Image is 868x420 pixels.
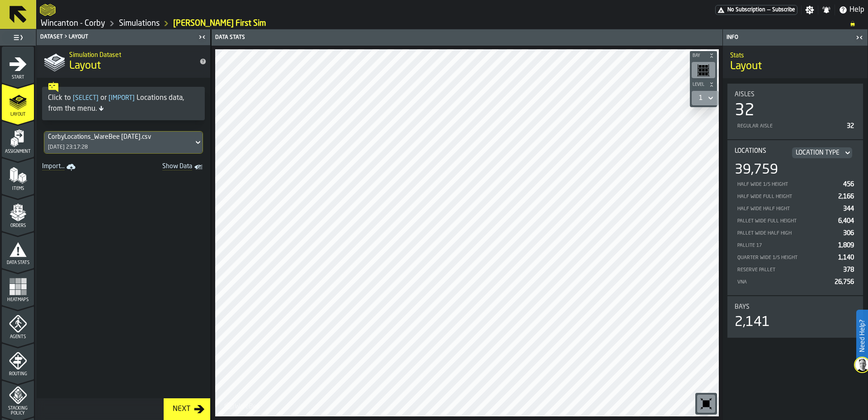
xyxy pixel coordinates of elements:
li: menu Stacking Policy [2,380,34,416]
header: Dataset > Layout [37,29,210,45]
div: Locations [735,147,787,158]
li: menu Data Stats [2,232,34,268]
div: StatList-item-Regular Aisle [735,120,856,132]
span: Layout [69,59,101,73]
span: Assignment [2,149,34,154]
svg: Reset zoom and position [699,396,713,411]
span: Subscribe [772,7,795,13]
label: button-toggle-Notifications [818,5,835,14]
span: 26,756 [835,279,854,285]
div: DropdownMenuValue-LOCATION_RACKING_TYPE [790,147,854,158]
span: Select [71,95,100,101]
div: StatList-item-Quarter Wide 1/5 Height [735,251,856,264]
div: stat-Bays [727,296,863,338]
span: Level [691,82,707,87]
div: Pallite 17 [736,243,835,249]
li: menu Items [2,158,34,194]
label: button-toggle-Help [835,5,868,15]
div: button-toolbar-undefined [690,60,717,80]
div: Pallet Wide Full Height [736,218,835,224]
div: DropdownMenuValue-1 [699,94,703,102]
div: Info [725,34,853,41]
span: No Subscription [727,7,765,13]
label: button-toggle-Toggle Full Menu [2,31,34,44]
li: menu Layout [2,84,34,120]
div: [DATE] 23:17:28 [48,144,88,151]
div: Click to or Locations data, from the menu. [48,93,199,114]
header: Info [723,29,868,46]
div: Title [735,147,856,158]
span: Agents [2,335,34,340]
span: Heatmaps [2,297,34,302]
div: Pallet Wide Half High [736,231,840,236]
span: 1,809 [838,242,854,249]
div: DropdownMenuValue-90a8acc9-f481-4edc-a4df-dc40834eec21 [48,133,190,141]
div: Title [735,303,856,311]
a: link-to-/wh/i/ace0e389-6ead-4668-b816-8dc22364bb41 [41,19,105,28]
h2: Sub Title [69,50,192,59]
span: Bays [735,303,750,311]
span: Stacking Policy [2,406,34,416]
div: Dataset > Layout [38,34,196,40]
label: button-toggle-Settings [802,5,818,14]
li: menu Heatmaps [2,269,34,305]
div: Half Wide Full Height [736,194,835,200]
label: button-toggle-Close me [853,32,866,43]
span: 2,166 [838,193,854,200]
div: Data Stats [213,34,468,41]
span: Aisles [735,91,755,98]
a: link-to-/wh/i/ace0e389-6ead-4668-b816-8dc22364bb41/import/layout/ [38,161,81,174]
div: Regular Aisle [736,123,843,129]
div: button-toolbar-undefined [695,393,717,415]
span: 456 [843,181,854,188]
span: 306 [843,230,854,236]
div: stat- [727,140,863,295]
a: logo-header [40,2,56,18]
div: StatList-item-Half Wide Half Hight [735,203,856,215]
header: Data Stats [212,29,722,46]
span: 32 [847,123,854,129]
div: Half Wide Half Hight [736,206,840,212]
li: menu Agents [2,306,34,342]
a: logo-header [217,396,268,415]
div: StatList-item-Half Wide Full Height [735,190,856,203]
span: Layout [730,59,762,74]
li: menu Start [2,47,34,83]
div: title-Layout [37,45,210,78]
span: 344 [843,206,854,212]
div: StatList-item-Half Wide 1/5 Height [735,178,856,190]
li: menu Assignment [2,121,34,157]
div: StatList-item-Pallet Wide Full Height [735,215,856,227]
span: Routing [2,372,34,377]
li: menu Orders [2,195,34,231]
span: Help [849,5,864,15]
nav: Breadcrumb [40,18,864,29]
a: link-to-/wh/i/ace0e389-6ead-4668-b816-8dc22364bb41/pricing/ [715,5,797,15]
button: button-Next [164,398,210,420]
li: menu Routing [2,343,34,379]
div: Next [169,404,194,415]
span: 6,404 [838,218,854,224]
div: DropdownMenuValue-LOCATION_RACKING_TYPE [796,149,840,156]
div: Title [735,91,856,98]
div: DropdownMenuValue-1 [695,93,715,104]
a: link-to-/wh/i/ace0e389-6ead-4668-b816-8dc22364bb41 [119,19,160,28]
span: 1,140 [838,255,854,261]
span: Orders [2,223,34,228]
a: toggle-dataset-table-Show Data [127,161,208,174]
div: 2,141 [735,314,770,330]
label: button-toggle-Close me [196,32,208,42]
div: StatList-item-Reserve Pallet [735,264,856,276]
span: Items [2,186,34,191]
span: — [767,7,770,13]
div: Half Wide 1/5 Height [736,182,840,188]
label: Need Help? [857,311,867,361]
span: Bay [691,53,707,58]
div: title-Layout [723,46,868,78]
button: button- [690,51,717,60]
span: Start [2,75,34,80]
span: ] [132,95,135,101]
